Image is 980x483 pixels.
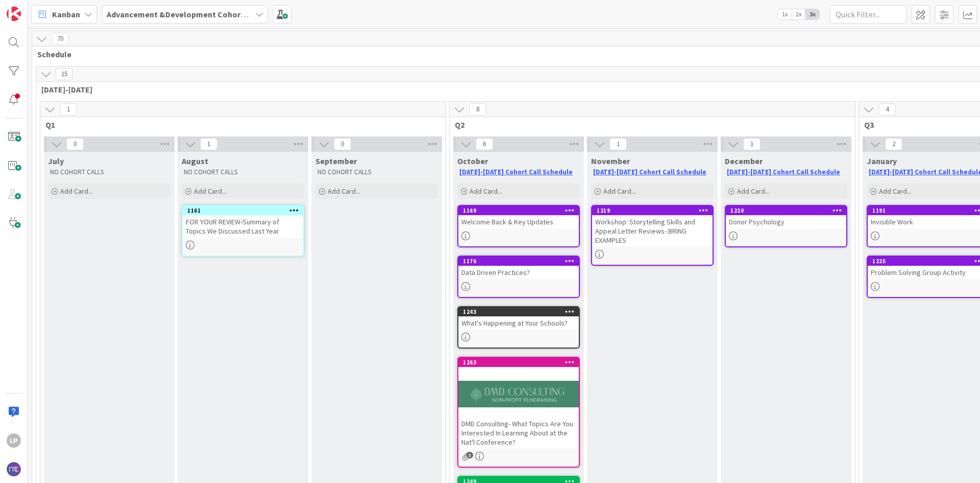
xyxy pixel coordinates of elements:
[52,33,69,45] span: 70
[455,120,842,130] span: Q2
[458,358,579,367] div: 1263
[183,206,303,215] div: 1161
[792,9,805,19] span: 2x
[730,207,846,214] div: 1220
[458,266,579,279] div: Data Driven Practices?
[458,257,579,279] div: 1176Data Driven Practices?
[603,187,636,196] span: Add Card...
[328,187,360,196] span: Add Card...
[592,215,713,247] div: Workshop: Storytelling Skills and Appeal Letter Reviews- BRING EXAMPLES
[458,206,579,215] div: 1169
[458,417,579,449] div: DMD Consulting- What Topics Are You Interested In Learning About at the Nat'l Conference?
[593,168,706,176] a: [DATE]-[DATE] Cohort Call Schedule
[183,215,303,238] div: FOR YOUR REVIEW-Summary of Topics We Discussed Last Year
[48,156,64,166] span: July
[56,68,73,80] span: 15
[476,138,493,150] span: 6
[867,156,897,166] span: January
[878,103,896,116] span: 4
[183,206,303,238] div: 1161FOR YOUR REVIEW-Summary of Topics We Discussed Last Year
[463,258,579,265] div: 1176
[597,207,713,214] div: 1219
[66,138,84,150] span: 0
[60,103,77,116] span: 1
[200,138,217,150] span: 1
[458,206,579,228] div: 1169Welcome Back & Key Updates
[469,103,486,116] span: 8
[737,187,770,196] span: Add Card...
[458,257,579,266] div: 1176
[726,215,846,228] div: Donor Psychology
[726,206,846,215] div: 1220
[317,168,436,176] p: NO COHORT CALLS
[182,156,208,166] span: August
[459,168,573,176] a: [DATE]-[DATE] Cohort Call Schedule
[879,187,912,196] span: Add Card...
[50,168,168,176] p: NO COHORT CALLS
[609,138,627,150] span: 1
[592,206,713,215] div: 1219
[458,215,579,228] div: Welcome Back & Key Updates
[591,156,630,166] span: November
[458,316,579,330] div: What's Happening at Your Schools?
[60,187,93,196] span: Add Card...
[778,9,792,19] span: 1x
[194,187,227,196] span: Add Card...
[726,206,846,228] div: 1220Donor Psychology
[7,7,21,21] img: Visit kanbanzone.com
[458,307,579,330] div: 1243What's Happening at Your Schools?
[457,156,488,166] span: October
[463,308,579,315] div: 1243
[187,207,303,214] div: 1161
[458,307,579,316] div: 1243
[725,156,763,166] span: December
[470,187,502,196] span: Add Card...
[727,168,840,176] a: [DATE]-[DATE] Cohort Call Schedule
[592,206,713,247] div: 1219Workshop: Storytelling Skills and Appeal Letter Reviews- BRING EXAMPLES
[463,207,579,214] div: 1169
[463,359,579,366] div: 1263
[467,452,473,458] span: 3
[52,8,80,20] span: Kanban
[805,9,819,19] span: 3x
[334,138,351,150] span: 0
[7,462,21,476] img: avatar
[107,9,264,19] b: Advancement &Development Cohort Calls
[458,358,579,449] div: 1263DMD Consulting- What Topics Are You Interested In Learning About at the Nat'l Conference?
[7,433,21,448] div: LP
[885,138,902,150] span: 2
[45,120,433,130] span: Q1
[830,5,906,24] input: Quick Filter...
[184,168,302,176] p: NO COHORT CALLS
[315,156,357,166] span: September
[743,138,761,150] span: 1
